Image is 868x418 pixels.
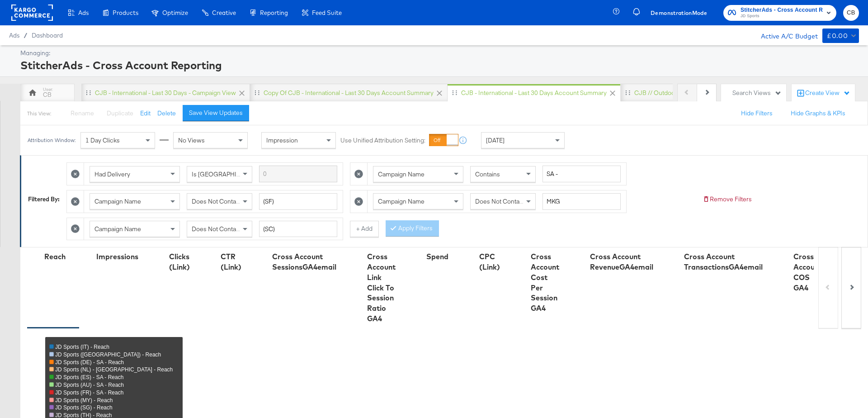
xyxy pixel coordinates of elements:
[312,9,342,16] span: Feed Suite
[651,8,707,18] span: Demonstration Mode
[140,109,151,118] button: Edit
[843,5,859,21] button: CB
[192,197,241,205] span: Does Not Contain
[221,252,241,272] div: CTR (Link)
[192,225,241,233] span: Does Not Contain
[751,28,818,42] div: Active A/C Budget
[259,221,337,237] input: Enter a search term
[55,404,113,411] span: JD Sports (SG) - Reach
[590,252,653,272] div: Cross Account RevenueGA4email
[96,252,138,262] div: Impressions
[94,170,130,178] span: Had Delivery
[55,351,161,358] span: JD Sports ([GEOGRAPHIC_DATA]) - Reach
[475,170,500,178] span: Contains
[625,90,630,95] div: Drag to reorder tab
[479,252,500,272] div: CPC (Link)
[178,136,205,144] span: No Views
[741,5,823,15] span: StitcherAds - Cross Account Reporting
[723,5,836,21] button: StitcherAds - Cross Account ReportingJD Sports
[55,366,173,373] span: JD Sports (NL) - [GEOGRAPHIC_DATA] - Reach
[461,89,607,97] div: CJB - International - Last 30 days Account Summary
[703,195,752,204] button: Remove Filters
[43,90,52,99] div: CB
[367,252,396,324] div: Cross Account Link Click To Session Ratio GA4
[28,195,60,204] div: Filtered By:
[55,389,123,396] span: JD Sports (FR) - SA - Reach
[9,32,19,39] span: Ads
[259,166,337,182] input: Enter a search term
[475,197,524,205] span: Does Not Contain
[113,9,138,16] span: Products
[44,252,66,262] div: Reach
[189,109,243,117] div: Save View Updates
[350,221,379,237] button: + Add
[78,9,89,16] span: Ads
[378,170,425,178] span: Campaign Name
[192,170,261,178] span: Is [GEOGRAPHIC_DATA]
[107,109,133,117] span: Duplicate
[847,8,855,18] span: CB
[94,197,141,205] span: Campaign Name
[20,57,857,73] div: StitcherAds - Cross Account Reporting
[791,109,845,118] button: Hide Graphs & KPIs
[732,89,782,97] div: Search Views
[212,9,236,16] span: Creative
[55,397,113,404] span: JD Sports (MY) - Reach
[169,252,190,272] div: Clicks (Link)
[531,252,559,313] div: Cross Account Cost Per Session GA4
[452,90,457,95] div: Drag to reorder tab
[793,252,822,293] div: Cross Account COS GA4
[340,136,425,145] label: Use Unified Attribution Setting:
[741,13,823,20] span: JD Sports
[183,105,249,121] button: Save View Updates
[741,109,773,118] button: Hide Filters
[71,109,94,117] span: Rename
[94,225,141,233] span: Campaign Name
[32,32,63,39] a: Dashboard
[822,28,859,43] button: £0.00
[20,49,857,57] div: Managing:
[255,90,259,95] div: Drag to reorder tab
[27,137,76,143] div: Attribution Window:
[542,193,621,210] input: Enter a search term
[260,9,288,16] span: Reporting
[264,89,434,97] div: Copy of CJB - International - Last 30 days Account Summary
[272,252,336,272] div: Cross Account SessionsGA4email
[85,136,120,144] span: 1 Day Clicks
[259,193,337,210] input: Enter a search term
[157,109,176,118] button: Delete
[95,89,236,97] div: CJB - International - Last 30 days - Campaign View
[634,89,680,97] div: CJB // Outdoors
[542,166,621,182] input: Enter a search term
[55,374,123,380] span: JD Sports (ES) - SA - Reach
[162,9,188,16] span: Optimize
[86,90,91,95] div: Drag to reorder tab
[805,89,850,98] div: Create View
[266,136,298,144] span: Impression
[684,252,763,272] div: Cross Account TransactionsGA4email
[27,110,51,117] div: This View:
[55,344,109,350] span: JD Sports (IT) - Reach
[647,8,711,18] button: DemonstrationMode
[55,382,124,388] span: JD Sports (AU) - SA - Reach
[827,30,848,42] div: £0.00
[378,197,425,205] span: Campaign Name
[426,252,448,262] div: Spend
[19,32,32,39] span: /
[486,136,505,144] span: [DATE]
[55,359,124,366] span: JD Sports (DE) - SA - Reach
